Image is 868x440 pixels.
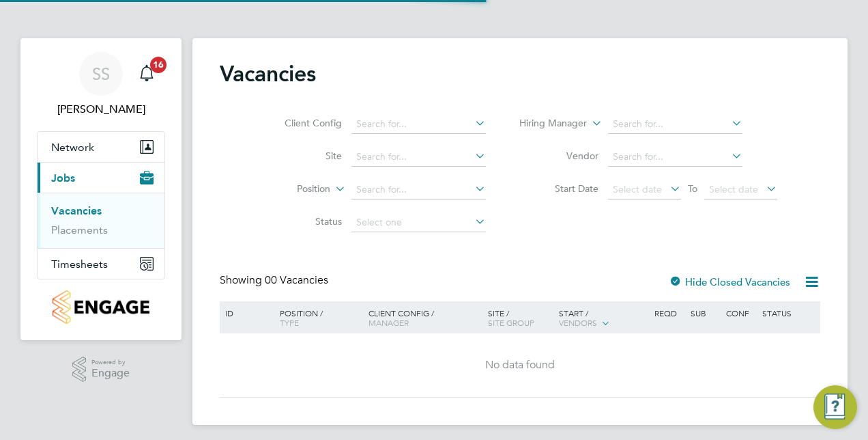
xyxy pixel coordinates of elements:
a: Vacancies [51,204,102,217]
div: Status [759,301,818,325]
span: Powered by [91,357,130,368]
a: Go to home page [37,290,165,324]
input: Select one [351,213,486,232]
span: Scott Savage [37,101,165,118]
label: Position [252,182,330,196]
span: Select date [709,183,758,195]
span: Timesheets [51,258,108,271]
a: Placements [51,223,108,236]
input: Search for... [351,180,486,200]
span: Select date [613,183,662,195]
a: 16 [133,52,160,96]
span: Site Group [488,317,534,328]
div: ID [222,301,270,325]
img: countryside-properties-logo-retina.png [53,290,149,324]
input: Search for... [608,115,742,134]
button: Jobs [38,163,164,193]
input: Search for... [608,148,742,167]
input: Search for... [351,148,486,167]
div: Conf [723,301,758,325]
span: Engage [91,368,130,379]
button: Network [38,132,164,162]
span: Jobs [51,171,75,184]
input: Search for... [351,115,486,134]
label: Client Config [263,117,342,129]
a: Powered byEngage [72,357,130,383]
div: Jobs [38,193,164,248]
div: Client Config / [365,301,484,334]
span: 00 Vacancies [265,273,328,287]
span: To [684,180,701,197]
span: Type [280,317,299,328]
button: Timesheets [38,249,164,279]
div: Showing [220,273,331,288]
span: Manager [368,317,409,328]
button: Engage Resource Center [813,385,857,429]
label: Start Date [520,182,598,195]
span: Vendors [559,317,597,328]
span: SS [92,65,110,83]
div: Sub [687,301,723,325]
div: Position / [270,301,365,334]
div: Start / [555,301,651,335]
a: SS[PERSON_NAME] [37,52,165,118]
label: Hide Closed Vacancies [669,275,790,288]
label: Vendor [520,150,598,162]
span: Network [51,141,94,154]
div: Reqd [651,301,686,325]
label: Site [263,150,342,162]
nav: Main navigation [20,38,182,340]
h2: Vacancies [220,60,316,87]
div: No data found [222,358,818,372]
label: Hiring Manager [508,117,587,130]
div: Site / [484,301,556,334]
label: Status [263,215,342,228]
span: 16 [150,57,167,73]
